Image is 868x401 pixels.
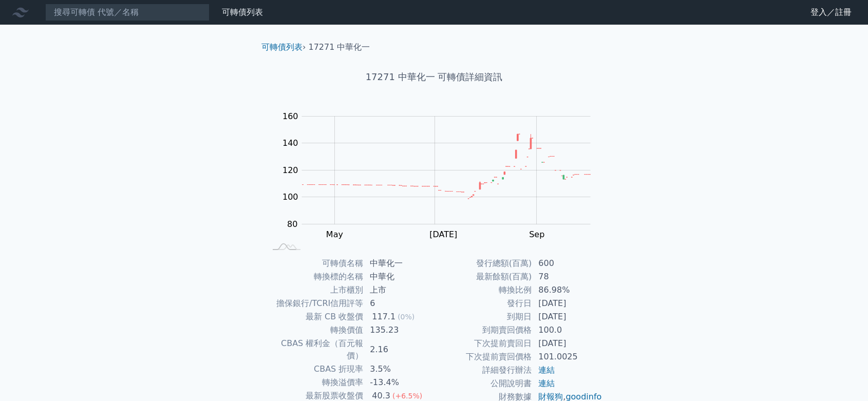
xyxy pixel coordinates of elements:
tspan: 120 [282,165,298,175]
td: 轉換標的名稱 [266,270,364,283]
input: 搜尋可轉債 代號／名稱 [45,4,210,21]
td: 發行日 [434,297,532,310]
td: 最新 CB 收盤價 [266,310,364,323]
li: 17271 中華化一 [309,41,370,53]
td: 2.16 [364,337,434,362]
td: 擔保銀行/TCRI信用評等 [266,297,364,310]
td: 3.5% [364,362,434,376]
td: 最新餘額(百萬) [434,270,532,283]
td: CBAS 權利金（百元報價） [266,337,364,362]
td: 到期賣回價格 [434,323,532,337]
td: CBAS 折現率 [266,362,364,376]
td: [DATE] [532,337,602,350]
tspan: [DATE] [429,230,457,239]
td: 轉換溢價率 [266,376,364,389]
td: -13.4% [364,376,434,389]
tspan: 160 [282,111,298,121]
td: 到期日 [434,310,532,323]
td: 下次提前賣回價格 [434,350,532,364]
span: (+6.5%) [392,392,422,400]
a: 登入／註冊 [802,4,860,21]
td: 100.0 [532,323,602,337]
td: 600 [532,257,602,270]
td: 可轉債名稱 [266,257,364,270]
span: (0%) [398,313,414,321]
td: 78 [532,270,602,283]
li: › [261,41,306,53]
td: 轉換價值 [266,323,364,337]
tspan: Sep [529,230,544,239]
h1: 17271 中華化一 可轉債詳細資訊 [253,70,615,84]
tspan: 80 [287,219,297,229]
td: 轉換比例 [434,283,532,297]
td: [DATE] [532,297,602,310]
td: 上市櫃別 [266,283,364,297]
td: 詳細發行辦法 [434,364,532,377]
td: 發行總額(百萬) [434,257,532,270]
div: 117.1 [370,311,398,323]
tspan: 100 [282,192,298,202]
td: 中華化一 [364,257,434,270]
td: 公開說明書 [434,377,532,390]
td: 135.23 [364,323,434,337]
tspan: 140 [282,138,298,148]
a: 可轉債列表 [222,7,263,17]
td: [DATE] [532,310,602,323]
td: 86.98% [532,283,602,297]
td: 中華化 [364,270,434,283]
a: 連結 [538,365,555,375]
a: 可轉債列表 [261,42,303,52]
td: 下次提前賣回日 [434,337,532,350]
td: 上市 [364,283,434,297]
td: 101.0025 [532,350,602,364]
td: 6 [364,297,434,310]
iframe: Chat Widget [817,352,868,401]
g: Chart [277,111,606,260]
a: 連結 [538,378,555,388]
tspan: May [326,230,343,239]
